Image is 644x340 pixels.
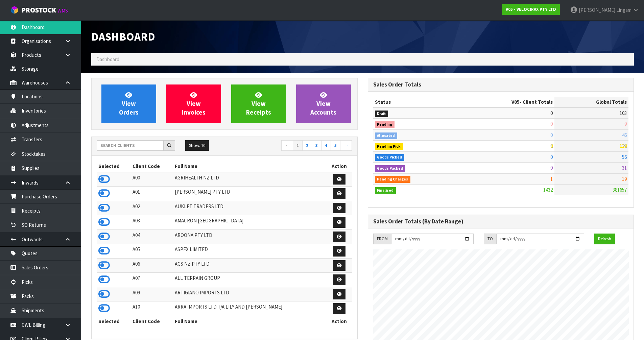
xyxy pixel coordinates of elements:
[550,132,553,138] span: 0
[166,84,221,123] a: ViewInvoices
[173,201,326,215] td: AUKLET TRADERS LTD
[131,287,173,301] td: A09
[101,84,156,123] a: ViewOrders
[622,154,627,160] span: 56
[506,6,556,12] strong: V05 - VELOCIRAX PTY LTD
[375,165,406,172] span: Goods Packed
[375,187,396,194] span: Finalised
[173,161,326,172] th: Full Name
[131,161,173,172] th: Client Code
[375,132,398,139] span: Allocated
[131,244,173,259] td: A05
[173,316,326,326] th: Full Name
[281,140,293,151] a: ←
[579,7,615,13] span: [PERSON_NAME]
[622,132,627,138] span: 46
[373,234,391,244] div: FROM
[302,140,312,151] a: 2
[185,140,209,151] button: Show: 10
[96,56,119,63] span: Dashboard
[331,140,340,151] a: 5
[97,161,131,172] th: Selected
[173,258,326,273] td: ACS NZ PTY LTD
[22,6,56,15] span: ProStock
[594,234,615,244] button: Refresh
[620,110,627,116] span: 103
[131,273,173,287] td: A07
[131,187,173,201] td: A01
[327,161,352,172] th: Action
[373,81,629,88] h3: Sales Order Totals
[173,172,326,187] td: AGRIHEALTH NZ LTD
[97,316,131,326] th: Selected
[616,7,631,13] span: Lingam
[312,140,321,151] a: 3
[293,140,303,151] a: 1
[554,97,628,107] th: Global Totals
[375,121,395,128] span: Pending
[173,229,326,244] td: AROONA PTY LTD
[10,6,19,14] img: cube-alt.png
[511,99,520,105] span: V05
[340,140,352,151] a: →
[620,143,627,149] span: 129
[296,84,351,123] a: ViewAccounts
[613,187,627,193] span: 381657
[484,234,496,244] div: TO
[622,165,627,171] span: 31
[550,110,553,116] span: 0
[375,143,403,150] span: Pending Pick
[91,29,155,44] span: Dashboard
[321,140,331,151] a: 4
[131,316,173,326] th: Client Code
[131,258,173,273] td: A06
[327,316,352,326] th: Action
[173,215,326,230] td: AMACRON [GEOGRAPHIC_DATA]
[173,244,326,259] td: ASPEX LIMITED
[550,165,553,171] span: 0
[550,154,553,160] span: 0
[131,301,173,316] td: A10
[97,140,164,151] input: Search clients
[131,229,173,244] td: A04
[231,84,286,123] a: ViewReceipts
[310,91,336,116] span: View Accounts
[230,140,352,152] nav: Page navigation
[375,154,405,161] span: Goods Picked
[173,187,326,201] td: [PERSON_NAME] PTY LTD
[373,218,629,225] h3: Sales Order Totals (By Date Range)
[131,201,173,215] td: A02
[375,111,388,117] span: Draft
[502,4,560,15] a: V05 - VELOCIRAX PTY LTD
[624,121,627,127] span: 9
[173,301,326,316] td: ARRA IMPORTS LTD T/A LILY AND [PERSON_NAME]
[131,215,173,230] td: A03
[173,273,326,287] td: ALL TERRAIN GROUP
[622,176,627,182] span: 19
[119,91,139,116] span: View Orders
[550,176,553,182] span: 1
[57,7,68,14] small: WMS
[131,172,173,187] td: A00
[182,91,206,116] span: View Invoices
[550,143,553,149] span: 0
[375,176,411,183] span: Pending Charges
[246,91,271,116] span: View Receipts
[458,97,554,107] th: - Client Totals
[373,97,458,107] th: Status
[550,121,553,127] span: 0
[543,187,553,193] span: 1432
[173,287,326,301] td: ARTIGIANO IMPORTS LTD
